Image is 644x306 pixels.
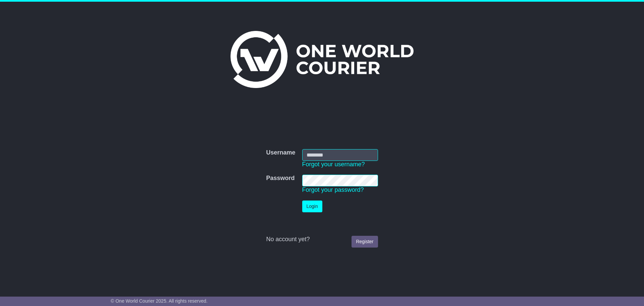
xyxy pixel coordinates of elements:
button: Login [302,201,322,212]
img: One World [230,31,414,88]
div: No account yet? [266,236,378,243]
label: Password [266,175,294,182]
a: Forgot your password? [302,186,364,193]
a: Register [352,236,378,248]
span: © One World Courier 2025. All rights reserved. [111,298,208,304]
a: Forgot your username? [302,161,365,168]
label: Username [266,149,295,157]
